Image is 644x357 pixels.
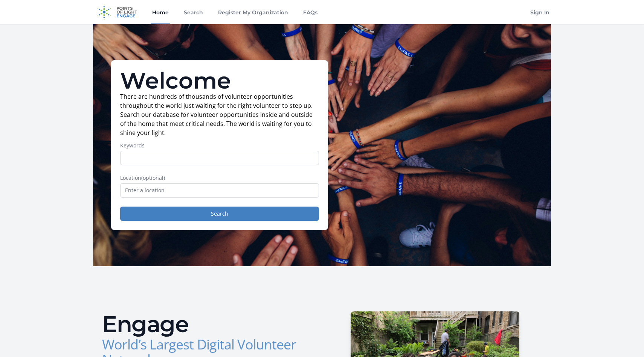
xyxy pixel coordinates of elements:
input: Enter a location [120,183,319,198]
span: (optional) [141,174,165,181]
h1: Welcome [120,69,319,92]
button: Search [120,207,319,221]
label: Location [120,174,319,182]
label: Keywords [120,142,319,149]
p: There are hundreds of thousands of volunteer opportunities throughout the world just waiting for ... [120,92,319,137]
h2: Engage [102,313,316,336]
